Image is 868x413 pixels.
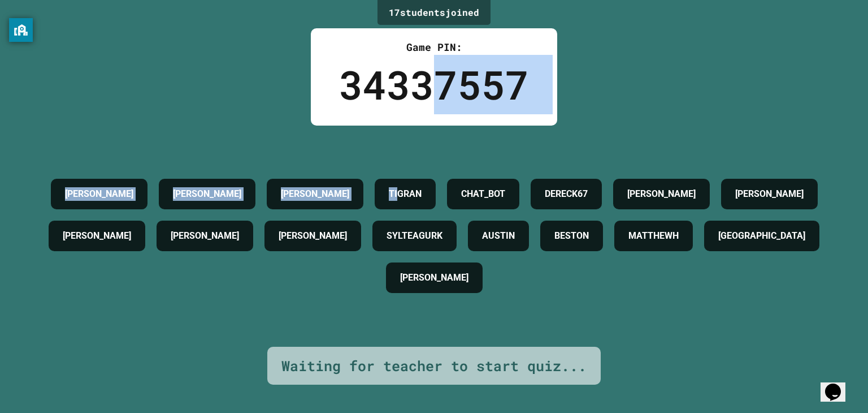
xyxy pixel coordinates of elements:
h4: [PERSON_NAME] [627,187,696,201]
h4: [PERSON_NAME] [63,229,131,243]
iframe: chat widget [821,368,857,402]
h4: TIGRAN [389,187,422,201]
button: privacy banner [9,18,33,42]
h4: SYLTEAGURK [387,229,442,243]
h4: [PERSON_NAME] [173,187,241,201]
h4: MATTHEWH [628,229,679,243]
div: Waiting for teacher to start quiz... [281,355,587,377]
h4: [PERSON_NAME] [65,187,133,201]
h4: [PERSON_NAME] [735,187,804,201]
div: Game PIN: [339,40,529,55]
h4: [PERSON_NAME] [400,271,468,285]
h4: [PERSON_NAME] [279,229,347,243]
h4: [PERSON_NAME] [281,187,349,201]
h4: [PERSON_NAME] [171,229,239,243]
h4: BESTON [554,229,589,243]
h4: CHAT_BOT [461,187,505,201]
h4: [GEOGRAPHIC_DATA] [718,229,805,243]
h4: AUSTIN [482,229,515,243]
div: 34337557 [339,55,529,114]
h4: DERECK67 [545,187,588,201]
